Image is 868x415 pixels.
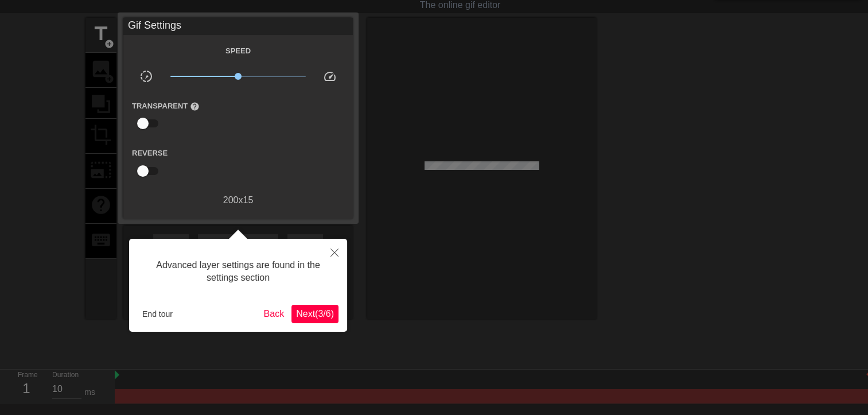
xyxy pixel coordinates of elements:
[138,247,338,296] div: Advanced layer settings are found in the settings section
[322,239,347,265] button: Close
[291,305,338,323] button: Next
[296,309,334,319] span: Next ( 3 / 6 )
[138,305,177,323] button: End tour
[259,305,289,323] button: Back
